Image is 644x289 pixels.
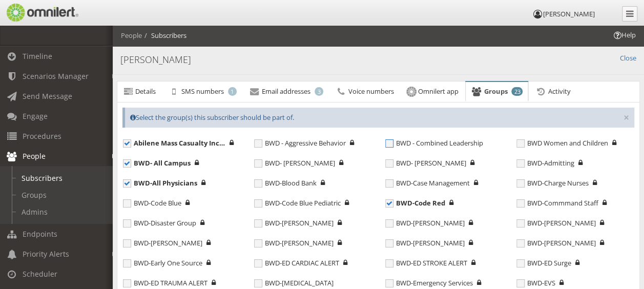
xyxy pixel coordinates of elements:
span: BWD- All Campus [123,159,191,168]
a: Email addresses 3 [243,81,329,102]
span: BWD-[PERSON_NAME] [385,239,465,247]
span: Help [23,7,44,16]
span: BWD-Disaster Group [123,219,196,228]
span: 1 [228,87,237,96]
span: Procedures [23,131,61,141]
a: SMS numbers 1 [162,81,242,102]
span: BWD-Code Red [385,199,445,208]
span: Omnilert app [418,87,459,96]
span: Abilene Mass Casualty Incident Team [123,139,225,148]
a: Activity [529,81,576,102]
span: BWD-Blood Bank [254,179,317,188]
span: BWD - Combined Leadership [385,139,483,148]
a: Close [620,53,636,63]
span: BWD-All Physicians [123,179,197,188]
span: BWD-[PERSON_NAME] [254,219,334,228]
span: Email addresses [262,87,310,96]
span: 23 [511,87,523,96]
span: BWD-Emergency Services [385,279,473,287]
span: BWD-[PERSON_NAME] [385,219,465,228]
a: Collapse Menu [622,6,637,22]
span: Send Message [23,91,72,101]
span: BWD Women and Children [516,139,608,148]
span: BWD- [PERSON_NAME] [254,159,335,168]
span: BWD-Code Blue [123,199,181,208]
span: BWD-Code Blue Pediatric [254,199,341,208]
span: BWD-ED TRAUMA ALERT [123,279,207,287]
li: People [121,31,142,40]
span: BWD-Early One Source [123,259,202,267]
span: Help [612,30,636,40]
h4: [PERSON_NAME] [120,53,636,67]
span: BWD-[MEDICAL_DATA] [254,279,334,287]
button: × [624,113,629,123]
span: Engage [23,111,48,121]
span: BWD- [PERSON_NAME] [385,159,466,168]
span: BWD-ED CARDIAC ALERT [254,259,339,267]
span: BWD-[PERSON_NAME] [254,239,334,247]
span: BWD-[PERSON_NAME] [516,239,596,247]
span: Voice numbers [348,87,394,96]
span: BWD-EVS [516,279,555,287]
span: BWD-ED STROKE ALERT [385,259,467,267]
span: Endpoints [23,229,57,239]
a: Details [117,81,161,102]
a: Omnilert app [401,81,464,103]
span: BWD-Admitting [516,159,574,168]
span: Priority Alerts [23,249,69,259]
span: BWD-[PERSON_NAME] [123,239,202,247]
span: Scenarios Manager [23,71,89,81]
span: Groups [484,87,507,96]
li: Subscribers [142,31,186,40]
span: BWD-Case Management [385,179,470,188]
div: Select the group(s) this subscriber should be part of. [122,108,634,128]
span: SMS numbers [181,87,224,96]
span: BWD-Commmand Staff [516,199,598,208]
span: Details [135,87,156,96]
span: Activity [548,87,571,96]
span: BWD - Aggressive Behavior [254,139,346,148]
span: BWD-Charge Nurses [516,179,589,188]
span: Scheduler [23,269,57,279]
a: Groups 23 [465,82,528,102]
span: Timeline [23,51,52,61]
img: Omnilert [5,4,78,22]
span: [PERSON_NAME] [543,9,595,18]
span: 3 [315,87,323,96]
a: Voice numbers [330,81,400,102]
span: People [23,151,46,161]
span: BWD-ED Surge [516,259,571,267]
span: BWD-[PERSON_NAME] [516,219,596,228]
